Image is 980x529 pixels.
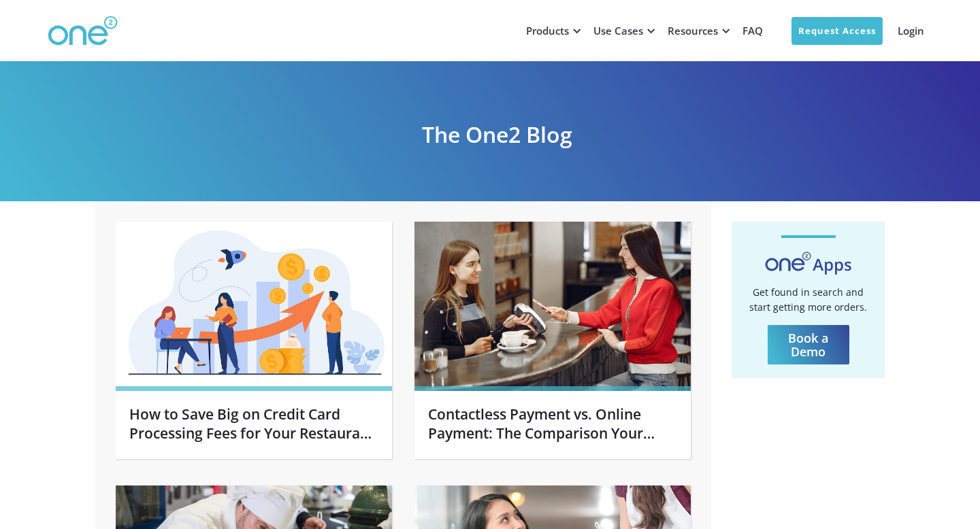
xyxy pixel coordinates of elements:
[414,222,691,459] a: Contactless Payment vs. Online Payment: The Comparison Your Food & Drink Business Needs
[116,222,392,459] a: How to Save Big on Credit Card Processing Fees for Your Restaurant (Ultimate & Updated Guide)
[668,24,718,37] div: Resources
[765,252,851,275] img: One2 apps logo
[414,391,691,459] div: Contactless Payment vs. Online Payment: The Comparison Your Food & Drink Business Needs
[734,10,771,51] a: FAQ
[14,116,980,154] h1: The One2 Blog
[745,281,871,318] div: Get found in search and start getting more orders.
[593,24,643,37] div: Use Cases
[798,24,876,38] div: Request Access
[116,391,392,459] div: How to Save Big on Credit Card Processing Fees for Your Restaurant (Ultimate & Updated Guide)
[889,10,932,51] a: Login
[526,24,569,37] div: Products
[791,17,883,45] a: Request Access
[768,325,849,364] a: Book a Demo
